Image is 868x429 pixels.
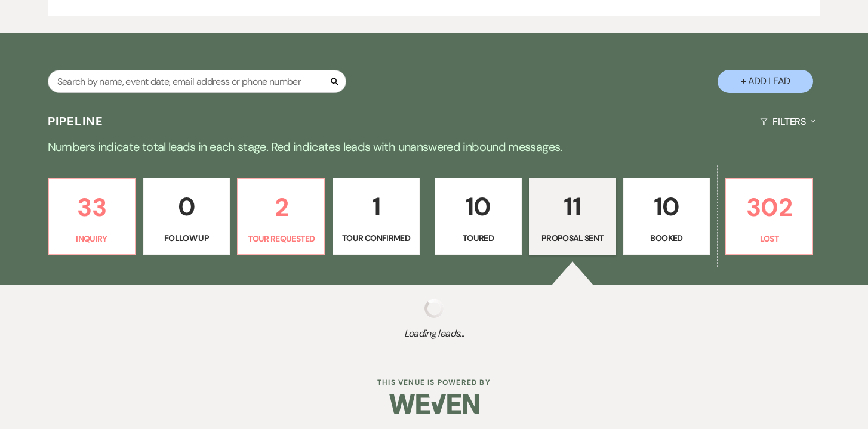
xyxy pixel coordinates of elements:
[4,137,864,156] p: Numbers indicate total leads in each stage. Red indicates leads with unanswered inbound messages.
[718,70,813,93] button: + Add Lead
[389,383,479,425] img: Weven Logo
[537,187,608,227] p: 11
[340,232,412,245] p: Tour Confirmed
[631,232,703,245] p: Booked
[245,232,317,245] p: Tour Requested
[48,113,104,129] h3: Pipeline
[442,187,514,227] p: 10
[44,326,825,341] span: Loading leads...
[442,232,514,245] p: Toured
[733,187,805,227] p: 302
[56,232,128,245] p: Inquiry
[48,70,346,93] input: Search by name, event date, email address or phone number
[733,232,805,245] p: Lost
[755,106,820,137] button: Filters
[435,178,522,255] a: 10Toured
[48,178,136,255] a: 33Inquiry
[537,232,608,245] p: Proposal Sent
[424,299,444,318] img: loading spinner
[237,178,325,255] a: 2Tour Requested
[333,178,420,255] a: 1Tour Confirmed
[340,187,412,227] p: 1
[56,187,128,227] p: 33
[151,187,223,227] p: 0
[725,178,813,255] a: 302Lost
[529,178,616,255] a: 11Proposal Sent
[623,178,710,255] a: 10Booked
[151,232,223,245] p: Follow Up
[143,178,230,255] a: 0Follow Up
[631,187,703,227] p: 10
[245,187,317,227] p: 2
